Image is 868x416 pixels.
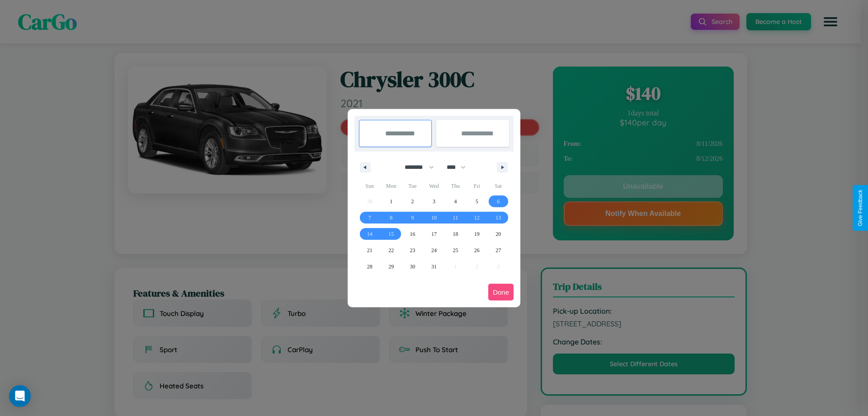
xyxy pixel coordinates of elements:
button: 1 [380,193,401,210]
span: 25 [453,242,458,258]
span: 21 [367,242,373,258]
span: 29 [388,258,394,275]
button: 18 [445,226,466,242]
span: Tue [402,179,423,193]
span: 16 [410,226,415,242]
button: 29 [380,258,401,275]
span: 5 [476,193,478,210]
button: 3 [423,193,444,210]
span: Sat [488,179,509,193]
button: 14 [359,226,380,242]
span: 14 [367,226,373,242]
span: 8 [390,210,392,226]
span: 6 [497,193,500,210]
button: 26 [466,242,487,258]
span: 9 [411,210,414,226]
div: Open Intercom Messenger [9,385,31,407]
span: 10 [431,210,437,226]
button: 5 [466,193,487,210]
button: 21 [359,242,380,258]
span: 24 [431,242,437,258]
button: 2 [402,193,423,210]
span: Fri [466,179,487,193]
button: 9 [402,210,423,226]
span: 3 [433,193,435,210]
span: 23 [410,242,415,258]
button: 28 [359,258,380,275]
button: 15 [380,226,401,242]
span: 22 [388,242,394,258]
button: 22 [380,242,401,258]
button: 12 [466,210,487,226]
span: 20 [495,226,501,242]
button: 13 [488,210,509,226]
button: 4 [445,193,466,210]
span: 2 [411,193,414,210]
span: 28 [367,258,373,275]
button: 31 [423,258,444,275]
span: 1 [390,193,392,210]
span: 17 [431,226,437,242]
span: 27 [495,242,501,258]
button: 24 [423,242,444,258]
span: 18 [453,226,458,242]
button: 8 [380,210,401,226]
button: 7 [359,210,380,226]
span: 26 [474,242,480,258]
button: 23 [402,242,423,258]
span: Mon [380,179,401,193]
span: 12 [474,210,480,226]
button: 30 [402,258,423,275]
span: 4 [454,193,457,210]
span: 31 [431,258,437,275]
button: Done [488,284,514,301]
button: 16 [402,226,423,242]
button: 11 [445,210,466,226]
span: 19 [474,226,480,242]
span: Wed [423,179,444,193]
span: 11 [453,210,458,226]
span: 7 [368,210,371,226]
button: 27 [488,242,509,258]
button: 19 [466,226,487,242]
button: 20 [488,226,509,242]
button: 25 [445,242,466,258]
span: 13 [495,210,501,226]
span: 30 [410,258,415,275]
div: Give Feedback [857,190,863,226]
button: 17 [423,226,444,242]
span: Thu [445,179,466,193]
span: 15 [388,226,394,242]
button: 6 [488,193,509,210]
button: 10 [423,210,444,226]
span: Sun [359,179,380,193]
